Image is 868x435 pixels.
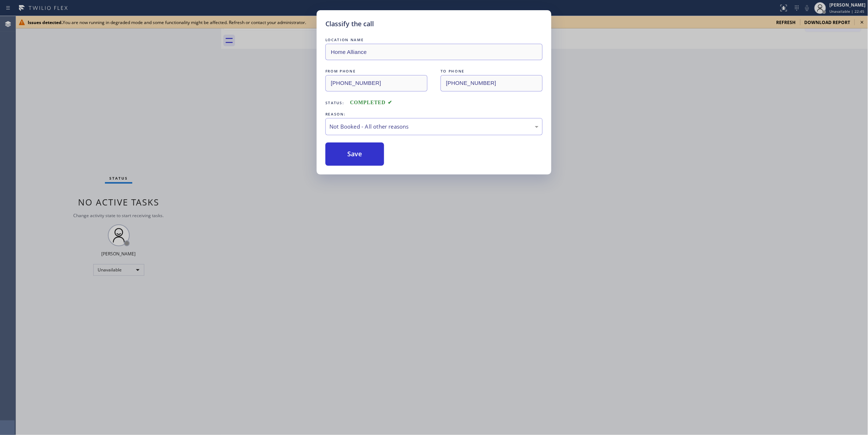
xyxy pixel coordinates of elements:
[325,36,543,44] div: LOCATION NAME
[325,67,427,75] div: FROM PHONE
[441,67,543,75] div: TO PHONE
[350,100,392,105] span: COMPLETED
[329,122,539,131] div: Not Booked - All other reasons
[325,19,374,29] h5: Classify the call
[325,100,344,105] span: Status:
[325,110,543,118] div: REASON:
[325,142,384,166] button: Save
[441,75,543,91] input: To phone
[325,75,427,91] input: From phone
